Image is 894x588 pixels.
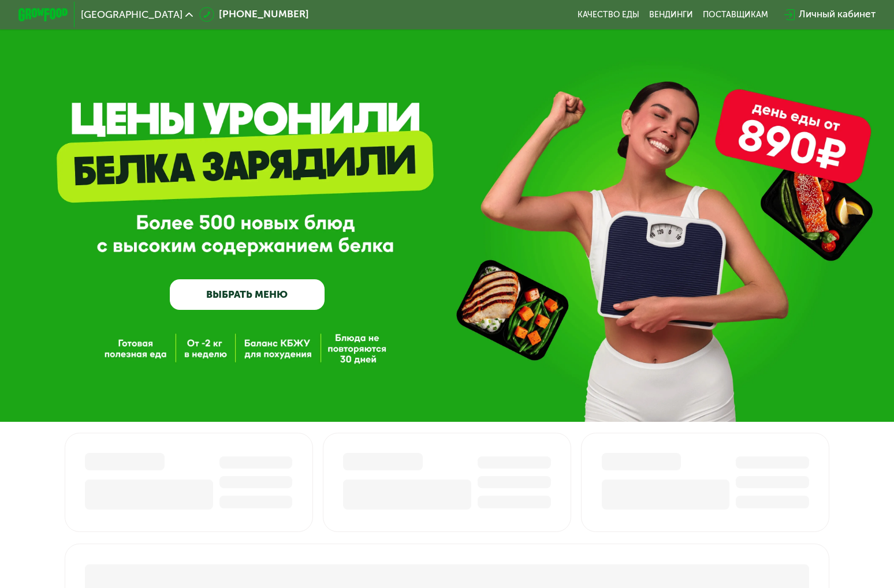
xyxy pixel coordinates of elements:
a: Качество еды [578,10,639,20]
a: ВЫБРАТЬ МЕНЮ [170,279,325,310]
a: Вендинги [649,10,693,20]
span: [GEOGRAPHIC_DATA] [81,10,182,20]
a: [PHONE_NUMBER] [199,7,309,22]
div: Личный кабинет [799,7,876,22]
div: поставщикам [703,10,768,20]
